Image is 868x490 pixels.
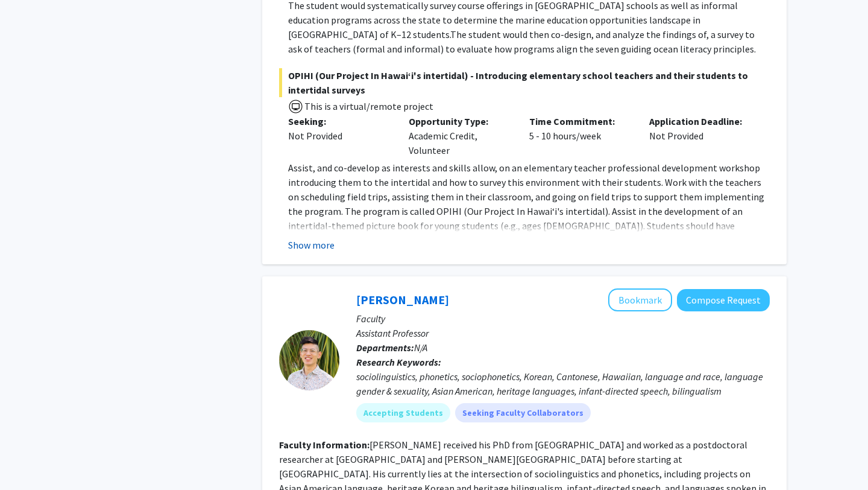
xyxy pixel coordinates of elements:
button: Show more [288,238,335,252]
p: Seeking: [288,114,391,129]
div: sociolinguistics, phonetics, sociophonetics, Korean, Cantonese, Hawaiian, language and race, lang... [356,369,770,398]
p: Assistant Professor [356,326,770,340]
mat-chip: Accepting Students [356,403,450,422]
b: Departments: [356,342,414,354]
span: N/A [414,342,427,354]
p: Faculty [356,311,770,326]
div: 5 - 10 hours/week [520,114,641,157]
p: Assist, and co-develop as interests and skills allow, on an elementary teacher professional devel... [288,161,770,262]
a: [PERSON_NAME] [356,292,449,307]
mat-chip: Seeking Faculty Collaborators [455,403,591,422]
button: Add Andrew Cheng to Bookmarks [608,288,672,311]
p: Time Commitment: [529,114,632,129]
b: Faculty Information: [279,439,370,451]
div: Not Provided [288,129,391,143]
b: Research Keywords: [356,356,441,368]
div: Academic Credit, Volunteer [400,114,520,157]
span: This is a virtual/remote project [303,100,433,112]
p: Application Deadline: [649,114,752,129]
div: Not Provided [640,114,761,157]
span: OPIHI (Our Project In Hawai‘i's intertidal) - Introducing elementary school teachers and their st... [279,68,770,97]
iframe: Chat [9,436,51,481]
p: Opportunity Type: [409,114,511,129]
button: Compose Request to Andrew Cheng [677,289,770,311]
span: The student would then co-design, and analyze the findings of, a survey to ask of teachers (forma... [288,28,756,55]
